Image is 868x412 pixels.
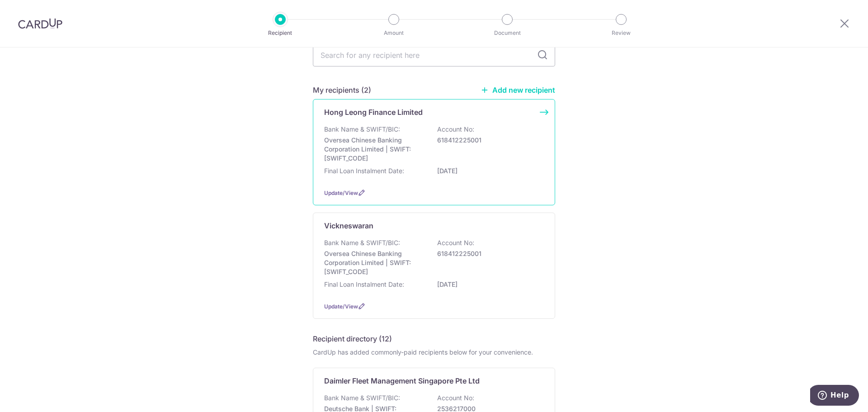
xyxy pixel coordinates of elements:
p: Hong Leong Finance Limited [324,107,423,118]
p: Amount [360,28,427,38]
p: Account No: [437,393,474,403]
p: Bank Name & SWIFT/BIC: [324,238,400,247]
p: Account No: [437,125,474,134]
p: Oversea Chinese Banking Corporation Limited | SWIFT: [SWIFT_CODE] [324,136,425,163]
p: Daimler Fleet Management Singapore Pte Ltd [324,375,480,386]
p: 618412225001 [437,136,538,145]
p: Document [474,28,541,38]
h5: Recipient directory (12) [313,333,392,344]
p: [DATE] [437,280,538,289]
div: CardUp has added commonly-paid recipients below for your convenience. [313,348,555,357]
p: Bank Name & SWIFT/BIC: [324,393,400,403]
p: Final Loan Instalment Date: [324,280,404,289]
p: Final Loan Instalment Date: [324,166,404,175]
input: Search for any recipient here [313,44,555,66]
a: Update/View [324,189,358,196]
p: Recipient [247,28,314,38]
p: Account No: [437,238,474,247]
a: Add new recipient [481,85,555,95]
h5: My recipients (2) [313,85,371,95]
img: CardUp [18,18,62,29]
a: Update/View [324,303,358,310]
iframe: Opens a widget where you can find more information [810,385,859,407]
p: Vickneswaran [324,220,373,231]
p: Bank Name & SWIFT/BIC: [324,125,400,134]
p: [DATE] [437,166,538,175]
p: 618412225001 [437,249,538,258]
p: Oversea Chinese Banking Corporation Limited | SWIFT: [SWIFT_CODE] [324,249,425,276]
p: Review [588,28,655,38]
